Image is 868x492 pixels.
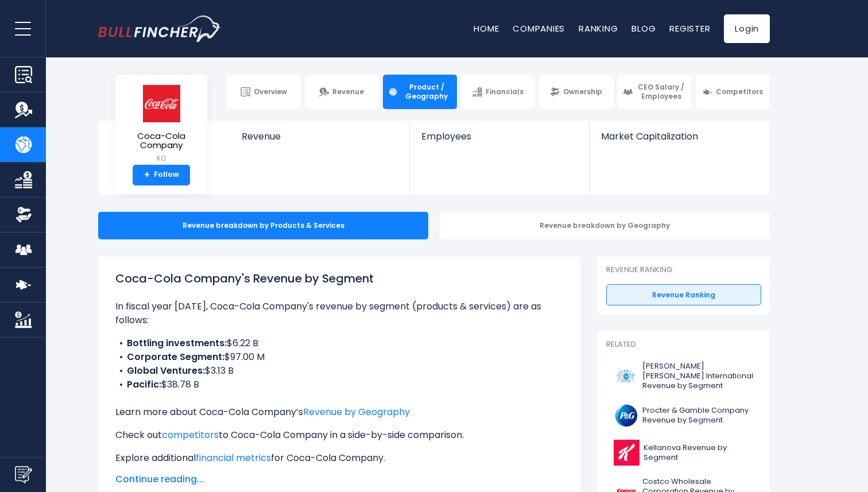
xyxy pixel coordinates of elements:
a: Go to homepage [98,16,222,42]
span: Coca-Cola Company [125,131,198,150]
span: Product / Geography [401,83,452,100]
div: Revenue breakdown by Products & Services [98,212,428,239]
a: Kellanova Revenue by Segment [606,437,761,468]
a: +Follow [133,165,190,185]
span: Overview [254,87,287,96]
li: $3.13 B [115,364,563,378]
p: Related [606,340,761,350]
a: Revenue [230,121,410,161]
a: Login [724,14,770,43]
span: Revenue [242,131,398,142]
span: Kellanova Revenue by Segment [644,443,754,463]
a: Employees [410,121,588,161]
a: Ranking [579,22,618,34]
a: Revenue Ranking [606,284,761,306]
img: PM logo [613,363,639,389]
li: $97.00 M [115,350,563,364]
span: Competitors [716,87,763,96]
b: Pacific: [127,378,161,391]
a: Register [669,22,710,34]
span: [PERSON_NAME] [PERSON_NAME] International Revenue by Segment [642,362,754,391]
h1: Coca-Cola Company's Revenue by Segment [115,270,563,287]
a: Ownership [539,75,613,109]
img: K logo [613,440,640,466]
a: [PERSON_NAME] [PERSON_NAME] International Revenue by Segment [606,359,761,394]
span: Financials [486,87,524,96]
img: PG logo [613,402,639,428]
small: KO [125,153,198,164]
a: Companies [513,22,565,34]
a: Product / Geography [383,75,457,109]
p: Explore additional for Coca-Cola Company. [115,451,563,465]
span: Market Capitalization [601,131,757,142]
a: competitors [162,428,219,441]
a: Competitors [696,75,770,109]
a: Revenue [305,75,379,109]
p: In fiscal year [DATE], Coca-Cola Company's revenue by segment (products & services) are as follows: [115,300,563,327]
li: $38.78 B [115,378,563,392]
a: Market Capitalization [590,121,769,161]
a: Blog [631,22,656,34]
span: Employees [421,131,577,142]
a: Overview [227,75,301,109]
a: financial metrics [196,451,271,464]
b: Corporate Segment: [127,350,224,363]
img: bullfincher logo [98,16,222,42]
strong: + [144,170,150,180]
p: Learn more about Coca-Cola Company’s [115,405,563,419]
b: Global Ventures: [127,364,205,377]
li: $6.22 B [115,336,563,350]
p: Revenue Ranking [606,265,761,275]
a: Procter & Gamble Company Revenue by Segment [606,400,761,431]
span: CEO Salary / Employees [636,83,687,100]
b: Bottling investments: [127,336,227,350]
p: Check out to Coca-Cola Company in a side-by-side comparison. [115,428,563,442]
a: CEO Salary / Employees [618,75,692,109]
span: Continue reading... [115,472,563,486]
img: Ownership [15,206,32,223]
a: Coca-Cola Company KO [124,84,199,165]
span: Revenue [332,87,364,96]
a: Financials [461,75,535,109]
a: Home [474,22,499,34]
a: Revenue by Geography [303,405,410,419]
span: Ownership [563,87,602,96]
span: Procter & Gamble Company Revenue by Segment [642,406,754,425]
div: Revenue breakdown by Geography [440,212,770,239]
